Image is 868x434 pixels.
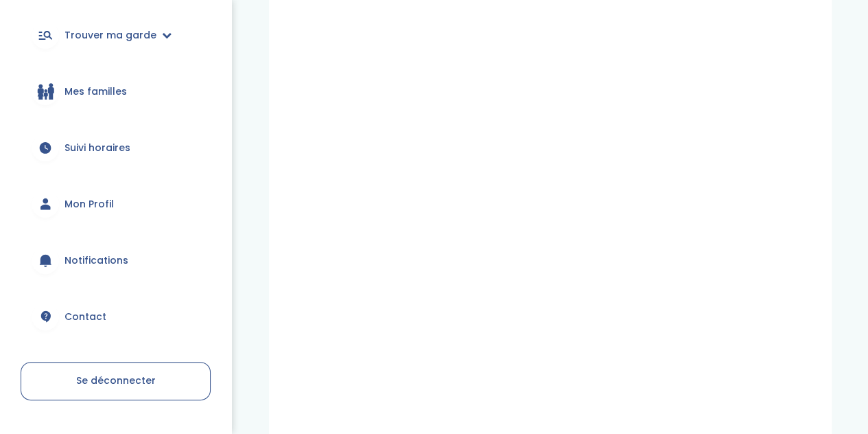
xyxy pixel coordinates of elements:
[64,197,114,212] span: Mon Profil
[64,253,128,268] span: Notifications
[21,123,211,172] a: Suivi horaires
[21,292,211,341] a: Contact
[64,84,127,99] span: Mes familles
[64,310,106,324] span: Contact
[21,362,211,400] a: Se déconnecter
[21,10,211,60] a: Trouver ma garde
[21,236,211,285] a: Notifications
[21,179,211,229] a: Mon Profil
[64,28,156,43] span: Trouver ma garde
[76,374,156,387] span: Se déconnecter
[64,141,130,155] span: Suivi horaires
[21,67,211,116] a: Mes familles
